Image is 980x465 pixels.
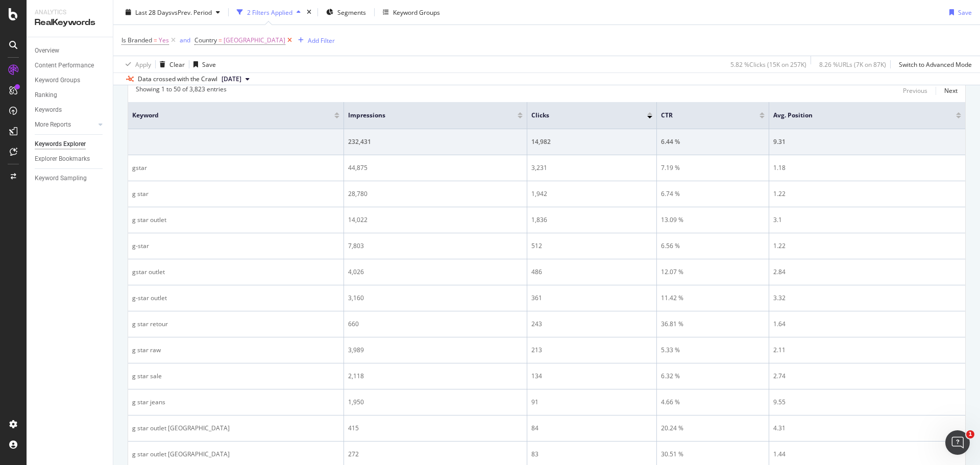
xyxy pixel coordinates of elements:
[661,111,744,120] span: CTR
[773,450,961,459] div: 1.44
[531,241,652,251] div: 512
[135,8,171,16] span: Last 28 Days
[308,36,335,44] div: Add Filter
[773,372,961,381] div: 2.74
[35,75,80,86] div: Keyword Groups
[35,119,71,130] div: More Reports
[773,215,961,225] div: 3.1
[531,346,652,355] div: 213
[35,154,90,164] div: Explorer Bookmarks
[135,60,151,68] div: Apply
[132,267,339,277] div: gstar outlet
[773,111,941,120] span: Avg. Position
[35,173,106,184] a: Keyword Sampling
[224,33,285,47] span: [GEOGRAPHIC_DATA]
[35,45,106,56] a: Overview
[819,60,886,68] div: 8.26 % URLs ( 7K on 87K )
[322,4,370,20] button: Segments
[773,163,961,173] div: 1.18
[35,90,106,101] a: Ranking
[294,34,335,46] button: Add Filter
[35,154,106,164] a: Explorer Bookmarks
[944,86,958,95] div: Next
[773,267,961,277] div: 2.84
[132,241,339,251] div: g-star
[531,424,652,433] div: 84
[945,4,972,20] button: Save
[531,267,652,277] div: 486
[531,293,652,303] div: 361
[966,430,974,438] span: 1
[35,75,106,86] a: Keyword Groups
[35,119,95,130] a: More Reports
[348,346,523,355] div: 3,989
[233,4,305,20] button: 2 Filters Applied
[899,60,972,68] div: Switch to Advanced Mode
[773,137,961,146] div: 9.31
[132,163,339,173] div: gstar
[217,73,254,85] button: [DATE]
[132,293,339,303] div: g-star outlet
[305,7,313,17] div: times
[661,189,765,199] div: 6.74 %
[159,33,169,47] span: Yes
[35,45,59,56] div: Overview
[348,320,523,329] div: 660
[348,163,523,173] div: 44,875
[121,56,151,72] button: Apply
[531,215,652,225] div: 1,836
[247,8,292,16] div: 2 Filters Applied
[121,36,152,44] span: Is Branded
[35,17,105,29] div: RealKeywords
[944,85,958,97] button: Next
[773,189,961,199] div: 1.22
[194,36,217,44] span: Country
[661,215,765,225] div: 13.09 %
[661,320,765,329] div: 36.81 %
[661,398,765,407] div: 4.66 %
[171,8,212,16] span: vs Prev. Period
[661,163,765,173] div: 7.19 %
[202,60,216,68] div: Save
[35,105,62,115] div: Keywords
[35,139,106,150] a: Keywords Explorer
[531,320,652,329] div: 243
[348,372,523,381] div: 2,118
[945,430,970,455] iframe: Intercom live chat
[348,293,523,303] div: 3,160
[169,60,185,68] div: Clear
[531,137,652,146] div: 14,982
[903,85,927,97] button: Previous
[35,139,86,150] div: Keywords Explorer
[661,241,765,251] div: 6.56 %
[773,346,961,355] div: 2.11
[138,75,217,84] div: Data crossed with the Crawl
[531,189,652,199] div: 1,942
[132,346,339,355] div: g star raw
[393,8,440,16] div: Keyword Groups
[35,173,87,184] div: Keyword Sampling
[132,189,339,199] div: g star
[531,111,632,120] span: Clicks
[773,424,961,433] div: 4.31
[132,215,339,225] div: g star outlet
[895,56,972,72] button: Switch to Advanced Mode
[222,75,241,84] span: 2025 Sep. 8th
[531,450,652,459] div: 83
[348,450,523,459] div: 272
[531,398,652,407] div: 91
[189,56,216,72] button: Save
[35,105,106,115] a: Keywords
[154,36,157,44] span: =
[348,267,523,277] div: 4,026
[35,60,94,71] div: Content Performance
[348,424,523,433] div: 415
[132,372,339,381] div: g star sale
[773,320,961,329] div: 1.64
[348,241,523,251] div: 7,803
[348,398,523,407] div: 1,950
[35,60,106,71] a: Content Performance
[337,8,366,16] span: Segments
[180,36,190,44] div: and
[35,8,105,17] div: Analytics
